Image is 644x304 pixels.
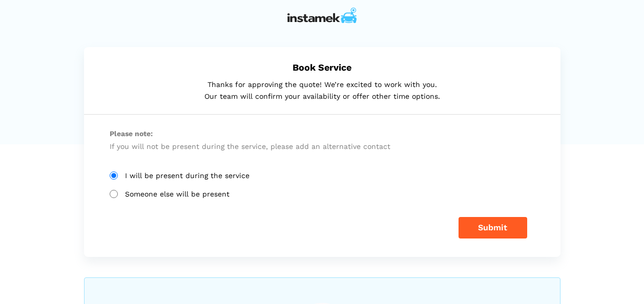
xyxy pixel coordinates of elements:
p: If you will not be present during the service, please add an alternative contact [110,127,535,153]
span: Please note: [110,127,535,140]
button: Submit [459,217,527,238]
p: Thanks for approving the quote! We’re excited to work with you. Our team will confirm your availa... [110,79,535,102]
input: Someone else will be present [110,190,118,198]
input: I will be present during the service [110,171,118,180]
label: I will be present during the service [110,171,535,180]
h5: Book Service [110,62,535,73]
label: Someone else will be present [110,190,535,199]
